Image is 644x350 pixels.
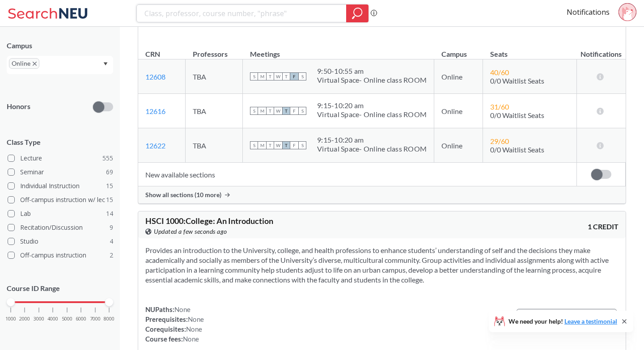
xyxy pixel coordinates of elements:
label: Recitation/Discussion [8,222,113,233]
span: We need your help! [508,318,617,325]
span: T [282,72,290,80]
div: Virtual Space- Online class ROOM [317,76,427,84]
span: 0/0 Waitlist Seats [490,76,544,85]
span: 1000 [5,316,16,321]
td: New available sections [138,163,577,186]
span: Class Type [7,137,113,147]
span: F [290,107,298,115]
span: S [250,107,258,115]
span: 14 [106,209,113,219]
label: Lecture [8,152,113,164]
span: 555 [102,153,113,163]
th: Meetings [243,40,434,59]
svg: X to remove pill [33,62,37,66]
span: OnlineX to remove pill [9,58,39,69]
th: Seats [483,40,577,59]
span: 69 [106,167,113,177]
span: F [290,72,298,80]
div: 9:15 - 10:20 am [317,135,427,144]
span: M [258,72,266,80]
td: Online [434,128,483,163]
a: Leave a testimonial [564,317,617,325]
span: 6000 [76,316,86,321]
div: 9:50 - 10:55 am [317,67,427,76]
th: Professors [186,40,243,59]
span: S [250,72,258,80]
a: Notifications [567,7,610,17]
span: Show all sections (10 more) [145,191,221,199]
td: TBA [186,59,243,94]
p: Course ID Range [7,283,113,294]
span: 5000 [62,316,72,321]
span: S [298,72,306,80]
label: Lab [8,208,113,219]
span: 1 CREDIT [588,222,619,232]
label: Off-campus instruction [8,249,113,261]
th: Notifications [577,40,626,59]
svg: Dropdown arrow [103,62,108,66]
span: W [274,72,282,80]
span: M [258,141,266,149]
span: 2 [110,250,113,260]
div: 9:15 - 10:20 am [317,101,427,110]
svg: magnifying glass [352,7,363,20]
td: TBA [186,128,243,163]
span: 4 [110,236,113,246]
span: T [282,141,290,149]
span: None [186,325,202,333]
td: Online [434,59,483,94]
label: Studio [8,236,113,247]
span: 0/0 Waitlist Seats [490,145,544,154]
td: TBA [186,94,243,128]
span: T [282,107,290,115]
div: Show all sections (10 more) [138,186,626,203]
div: Campus [7,41,113,51]
div: magnifying glass [346,4,369,22]
div: NUPaths: Prerequisites: Corequisites: Course fees: [145,304,204,344]
label: Seminar [8,166,113,178]
span: 8000 [104,316,114,321]
span: T [266,141,274,149]
div: OnlineX to remove pillDropdown arrow [7,56,113,74]
a: 12608 [145,72,165,81]
div: Virtual Space- Online class ROOM [317,144,427,153]
span: 15 [106,195,113,205]
span: W [274,107,282,115]
span: T [266,107,274,115]
span: 0/0 Waitlist Seats [490,111,544,119]
div: Virtual Space- Online class ROOM [317,110,427,119]
span: 2000 [19,316,30,321]
span: S [298,141,306,149]
span: 29 / 60 [490,137,509,145]
span: S [298,107,306,115]
span: F [290,141,298,149]
span: W [274,141,282,149]
input: Class, professor, course number, "phrase" [144,6,340,21]
span: S [250,141,258,149]
span: 9 [110,223,113,232]
span: Updated a few seconds ago [154,227,227,236]
div: CRN [145,49,160,59]
span: 40 / 60 [490,68,509,76]
span: 15 [106,181,113,191]
label: Individual Instruction [8,180,113,192]
span: 31 / 60 [490,102,509,111]
span: 3000 [34,316,44,321]
a: 12616 [145,107,165,115]
td: Online [434,94,483,128]
span: 7000 [90,316,101,321]
span: 4000 [47,316,58,321]
a: 12622 [145,141,165,150]
span: HSCI 1000 : College: An Introduction [145,216,273,226]
p: Honors [7,101,30,112]
span: None [183,335,199,343]
span: None [174,305,191,313]
section: Provides an introduction to the University, college, and health professions to enhance students’ ... [145,245,619,285]
span: T [266,72,274,80]
span: M [258,107,266,115]
th: Campus [434,40,483,59]
label: Off-campus instruction w/ lec [8,194,113,206]
span: None [188,315,204,323]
